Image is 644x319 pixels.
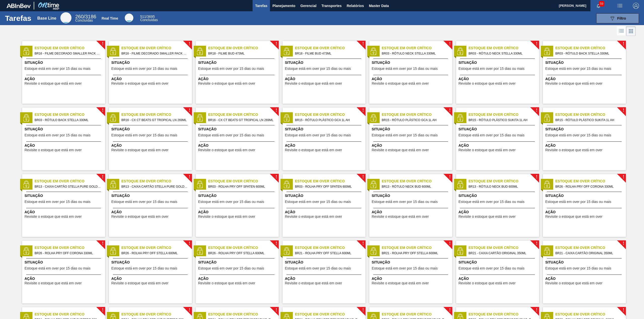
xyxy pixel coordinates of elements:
span: ! [623,308,624,312]
span: BR13 - CAIXA CARTÃO STELLA PURE GOLD 269ML [122,184,188,189]
img: status [370,181,377,188]
span: ! [362,308,364,312]
span: Revisite o estoque que está em over [372,215,429,219]
span: Revisite o estoque que está em over [111,281,169,285]
span: ! [362,109,364,112]
span: Estoque em Over Crítico [469,179,539,184]
span: ! [623,42,624,46]
span: Situação [198,193,277,198]
span: Ação [545,276,625,281]
span: Estoque em Over Crítico [122,245,192,250]
span: Revisite o estoque que está em over [372,281,429,285]
img: status [370,47,377,55]
span: Estoque está em over por 15 dias ou mais [285,133,351,137]
span: BR18 - FILME BUD 473ML [295,51,361,56]
span: ! [189,109,190,112]
img: status [456,114,464,122]
span: ! [536,308,537,312]
span: Estoque em Over Crítico [35,245,105,250]
span: Estoque está em over por 15 dias ou mais [285,200,351,204]
span: Revisite o estoque que está em over [372,82,429,85]
span: ! [275,42,277,46]
span: Revisite o estoque que está em over [545,82,602,85]
span: Estoque em Over Crítico [469,245,539,250]
span: Estoque está em over por 15 dias ou mais [111,200,177,204]
span: Estoque em Over Crítico [122,312,192,317]
span: Estoque em Over Crítico [35,312,105,317]
span: Estoque está em over por 15 dias ou mais [25,133,91,137]
span: Revisite o estoque que está em over [198,148,255,152]
span: Ação [459,143,538,148]
span: ! [275,109,277,112]
span: Estoque está em over por 15 dias ou mais [545,200,611,204]
span: Estoque em Over Crítico [555,179,626,184]
span: Estoque em Over Crítico [555,312,626,317]
img: status [196,114,204,122]
span: Estoque em Over Crítico [295,45,366,51]
span: Estoque está em over por 15 dias ou mais [111,267,177,270]
span: ! [102,242,103,245]
span: Ação [372,276,451,281]
span: Concluídas [75,18,93,22]
span: Estoque em Over Crítico [35,45,105,51]
span: Ação [372,209,451,215]
span: Revisite o estoque que está em over [25,82,82,85]
span: Situação [111,260,191,265]
span: Estoque em Over Crítico [382,179,452,184]
span: Estoque está em over por 15 dias ou mais [372,267,438,270]
span: Estoque em Over Crítico [208,179,279,184]
span: Estoque está em over por 15 dias ou mais [285,267,351,270]
span: Estoque está em over por 15 dias ou mais [545,133,611,137]
span: Filtro [617,16,626,20]
span: Estoque em Over Crítico [382,45,452,51]
span: ! [623,242,624,245]
span: Revisite o estoque que está em over [111,215,169,219]
span: Estoque em Over Crítico [295,112,366,117]
span: ! [623,109,624,112]
span: BR26 - ROLHA PRY OFF CORONA 330ML [555,184,622,189]
span: Estoque em Over Crítico [469,312,539,317]
span: Situação [545,193,625,198]
span: BR21 - ROLHA PRY OFF STELLA 600ML [382,250,448,256]
span: Situação [111,193,191,198]
div: Base Line [37,16,56,21]
span: BR03 - ROLHA PRY OFF SPATEN 600ML [208,184,275,189]
span: Estoque em Over Crítico [382,312,452,317]
span: Situação [372,193,451,198]
span: ! [362,42,364,46]
span: Estoque em Over Crítico [208,112,279,117]
span: BR21 - ROLHA PRY OFF STELLA 600ML [295,250,361,256]
span: Estoque em Over Crítico [555,245,626,250]
span: Revisite o estoque que está em over [285,281,342,285]
span: Ação [285,276,364,281]
div: Base Line [60,12,71,23]
span: Situação [111,60,191,65]
span: 511 [140,15,146,19]
span: ! [275,308,277,312]
img: status [283,181,290,188]
span: Estoque em Over Crítico [382,245,452,250]
span: Revisite o estoque que está em over [198,82,255,85]
span: Revisite o estoque que está em over [545,215,602,219]
span: Estoque em Over Crítico [35,179,105,184]
span: Ação [545,76,625,82]
span: ! [449,109,451,112]
span: Estoque está em over por 15 dias ou mais [459,267,525,270]
span: ! [536,109,537,112]
img: status [109,181,117,188]
span: Situação [285,127,364,132]
span: Estoque em Over Crítico [295,179,366,184]
span: BR21 - CAIXA CARTÃO ORIGINAL 350ML [469,250,535,256]
img: status [283,247,290,255]
span: Situação [198,260,277,265]
span: Ação [25,276,104,281]
span: Situação [25,60,104,65]
span: Situação [25,193,104,198]
span: Estoque está em over por 15 dias ou mais [198,267,264,270]
span: Estoque em Over Crítico [555,45,626,51]
span: Revisite o estoque que está em over [459,148,516,152]
span: Estoque está em over por 15 dias ou mais [198,67,264,71]
span: BR26 - ROLHA PRY OFF STELLA 600ML [208,250,275,256]
span: Revisite o estoque que está em over [285,82,342,85]
span: BR13 - CAIXA CARTÃO STELLA PURE GOLD 269ML [35,184,101,189]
